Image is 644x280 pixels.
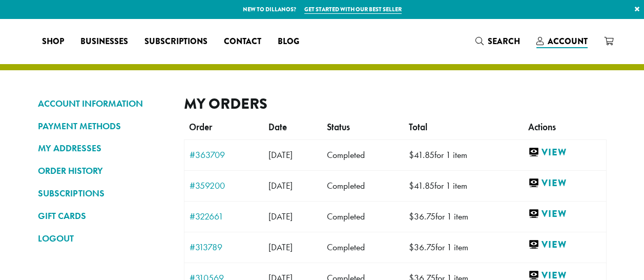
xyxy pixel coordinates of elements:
[190,150,259,159] a: #363709
[38,117,169,135] a: PAYMENT METHODS
[528,238,601,251] a: View
[409,211,414,222] span: $
[38,185,169,202] a: SUBSCRIPTIONS
[268,149,293,161] span: [DATE]
[144,35,207,48] span: Subscriptions
[42,35,64,48] span: Shop
[404,170,523,201] td: for 1 item
[409,149,414,161] span: $
[322,232,404,263] td: Completed
[528,146,601,159] a: View
[278,35,299,48] span: Blog
[322,170,404,201] td: Completed
[409,122,427,133] span: Total
[409,180,414,191] span: $
[409,211,435,222] span: 36.75
[404,139,523,170] td: for 1 item
[404,232,523,263] td: for 1 item
[409,149,434,161] span: 41.85
[38,230,169,247] a: LOGOUT
[548,35,588,47] span: Account
[404,201,523,232] td: for 1 item
[304,5,402,14] a: Get started with our best seller
[190,212,259,221] a: #322661
[190,181,259,190] a: #359200
[268,180,293,191] span: [DATE]
[467,33,528,50] a: Search
[38,95,169,112] a: ACCOUNT INFORMATION
[190,243,259,252] a: #313789
[322,201,404,232] td: Completed
[268,211,293,222] span: [DATE]
[224,35,261,48] span: Contact
[184,95,607,113] h2: My Orders
[409,242,435,253] span: 36.75
[268,242,293,253] span: [DATE]
[488,35,520,47] span: Search
[409,180,434,191] span: 41.85
[268,122,287,133] span: Date
[327,122,350,133] span: Status
[38,162,169,179] a: ORDER HISTORY
[189,122,212,133] span: Order
[38,139,169,157] a: MY ADDRESSES
[528,122,556,133] span: Actions
[34,33,72,50] a: Shop
[528,208,601,221] a: View
[322,139,404,170] td: Completed
[409,242,414,253] span: $
[38,207,169,225] a: GIFT CARDS
[528,177,601,190] a: View
[80,35,128,48] span: Businesses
